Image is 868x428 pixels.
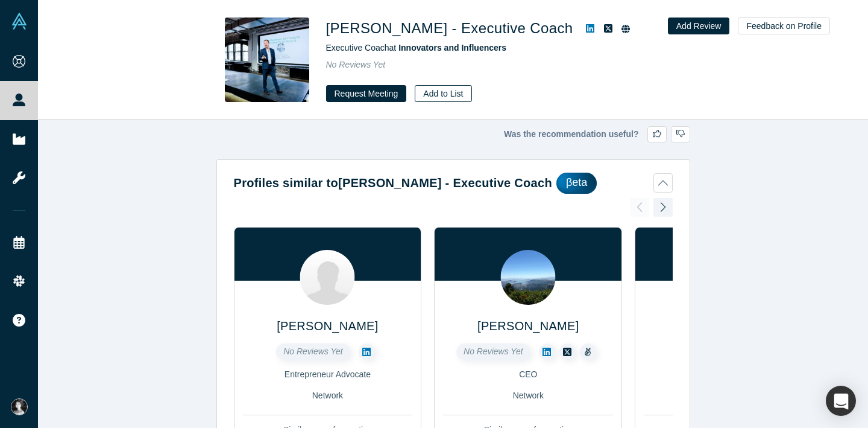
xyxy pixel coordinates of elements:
div: βeta [556,173,597,194]
h1: [PERSON_NAME] - Executive Coach [326,18,573,39]
a: Innovators and Influencers [398,43,506,53]
div: Network [644,389,814,402]
img: Kate Mulhern's Profile Image [300,250,355,305]
img: Mark Ely's Profile Image [501,250,556,305]
span: CEO [519,369,537,379]
span: No Reviews Yet [283,347,343,356]
img: Nadezhda Ni's Account [11,398,28,415]
span: Entrepreneur Advocate [285,369,371,379]
span: No Reviews Yet [464,347,523,356]
div: Network [443,389,613,402]
img: Michael O. Cooper - Executive Coach's Profile Image [225,18,309,102]
span: Executive Coach at [326,43,507,53]
div: Network [243,389,413,402]
a: [PERSON_NAME] [477,319,579,333]
button: Profiles similar to[PERSON_NAME] - Executive Coachβeta [234,173,673,194]
button: Feedback on Profile [738,18,830,34]
button: Add to List [415,85,471,102]
a: [PERSON_NAME] [277,319,378,333]
button: Add Review [668,18,730,34]
div: Was the recommendation useful? [216,126,690,142]
button: Request Meeting [326,85,407,102]
span: No Reviews Yet [326,60,386,69]
img: Alchemist Vault Logo [11,13,28,30]
h2: Profiles similar to [PERSON_NAME] - Executive Coach [234,174,552,192]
